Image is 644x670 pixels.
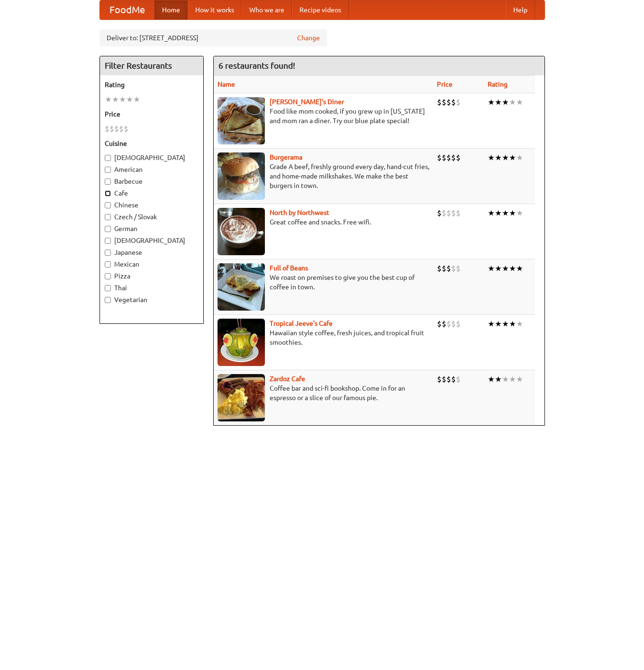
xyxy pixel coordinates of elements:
[437,208,442,218] li: $
[509,374,516,384] li: ★
[516,319,523,329] li: ★
[488,319,495,329] li: ★
[218,384,429,402] p: Coffee bar and sci-fi bookshop. Come in for an espresso or a slice of our famous pie.
[456,97,461,107] li: $
[270,209,329,216] a: North by Northwest
[105,261,111,268] input: Mexican
[437,319,442,329] li: $
[437,374,442,384] li: $
[218,61,295,70] ng-pluralize: 6 restaurants found!
[105,202,111,208] input: Chinese
[446,374,451,384] li: $
[218,107,429,125] p: Food like mom cooked, if you grew up in [US_STATE] and mom ran a diner. Try our blue plate special!
[105,297,111,303] input: Vegetarian
[456,263,461,274] li: $
[218,374,265,421] img: zardoz.jpg
[502,152,509,163] li: ★
[442,319,446,329] li: $
[488,80,508,88] a: Rating
[100,29,327,46] div: Deliver to: [STREET_ADDRESS]
[270,153,302,161] a: Burgerama
[456,374,461,384] li: $
[502,97,509,107] li: ★
[105,238,111,244] input: [DEMOGRAPHIC_DATA]
[105,212,199,222] label: Czech / Slovak
[218,273,429,292] p: We roast on premises to give you the best cup of coffee in town.
[270,375,305,383] a: Zardoz Cafe
[105,177,199,186] label: Barbecue
[437,97,442,107] li: $
[516,97,523,107] li: ★
[495,208,502,218] li: ★
[502,263,509,274] li: ★
[502,374,509,384] li: ★
[105,94,112,105] li: ★
[495,263,502,274] li: ★
[105,80,199,89] h5: Rating
[516,208,523,218] li: ★
[495,97,502,107] li: ★
[442,263,446,274] li: $
[112,94,119,105] li: ★
[509,319,516,329] li: ★
[437,263,442,274] li: $
[451,152,456,163] li: $
[446,97,451,107] li: $
[105,295,199,304] label: Vegetarian
[488,208,495,218] li: ★
[451,208,456,218] li: $
[105,273,111,279] input: Pizza
[188,0,242,19] a: How it works
[105,188,199,198] label: Cafe
[218,97,265,144] img: sallys.jpg
[509,208,516,218] li: ★
[437,80,453,88] a: Price
[124,124,128,134] li: $
[506,0,535,19] a: Help
[114,124,119,134] li: $
[488,374,495,384] li: ★
[442,97,446,107] li: $
[105,153,199,162] label: [DEMOGRAPHIC_DATA]
[509,152,516,163] li: ★
[502,208,509,218] li: ★
[218,80,235,88] a: Name
[105,283,199,293] label: Thai
[105,248,199,257] label: Japanese
[516,374,523,384] li: ★
[105,124,109,134] li: $
[154,0,188,19] a: Home
[119,124,124,134] li: $
[516,152,523,163] li: ★
[105,200,199,210] label: Chinese
[109,124,114,134] li: $
[516,263,523,274] li: ★
[442,152,446,163] li: $
[100,56,203,75] h4: Filter Restaurants
[292,0,349,19] a: Recipe videos
[270,98,344,106] a: [PERSON_NAME]'s Diner
[270,320,333,327] b: Tropical Jeeve's Cafe
[218,217,429,227] p: Great coffee and snacks. Free wifi.
[446,263,451,274] li: $
[105,109,199,119] h5: Price
[119,94,126,105] li: ★
[105,214,111,220] input: Czech / Slovak
[270,264,308,272] a: Full of Beans
[446,152,451,163] li: $
[105,285,111,291] input: Thai
[105,139,199,148] h5: Cuisine
[297,33,320,43] a: Change
[509,97,516,107] li: ★
[456,208,461,218] li: $
[105,224,199,233] label: German
[495,319,502,329] li: ★
[126,94,133,105] li: ★
[488,97,495,107] li: ★
[218,319,265,366] img: jeeves.jpg
[218,162,429,190] p: Grade A beef, freshly ground every day, hand-cut fries, and home-made milkshakes. We make the bes...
